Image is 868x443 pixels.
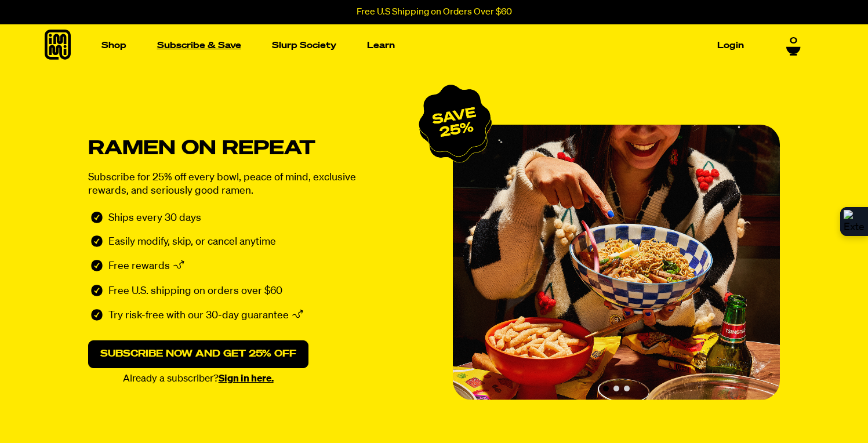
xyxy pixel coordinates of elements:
p: Try risk-free with our 30-day guarantee [108,309,289,324]
a: Slurp Society [267,37,341,55]
a: Sign in here. [219,374,274,384]
p: Free U.S Shipping on Orders Over $60 [357,7,512,17]
div: Carousel pagination [603,386,630,391]
nav: Main navigation [97,24,749,67]
p: Ships every 30 days [108,212,201,225]
p: Free rewards [108,260,170,275]
a: Subscribe & Save [152,37,246,55]
h1: Ramen on repeat [88,141,424,157]
a: Subscribe now and get 25% off [88,340,308,368]
span: 0 [790,35,797,46]
img: Extension Icon [844,210,865,233]
p: Subscribe for 25% off every bowl, peace of mind, exclusive rewards, and seriously good ramen. [88,171,384,198]
a: Shop [97,37,131,55]
p: Free U.S. shipping on orders over $60 [108,285,282,298]
p: Already a subscriber? [88,374,308,384]
p: Easily modify, skip, or cancel anytime [108,235,276,249]
a: 0 [786,35,801,55]
div: Slide 1 of 3 [453,125,780,400]
a: Learn [362,37,400,55]
a: Login [713,37,749,55]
